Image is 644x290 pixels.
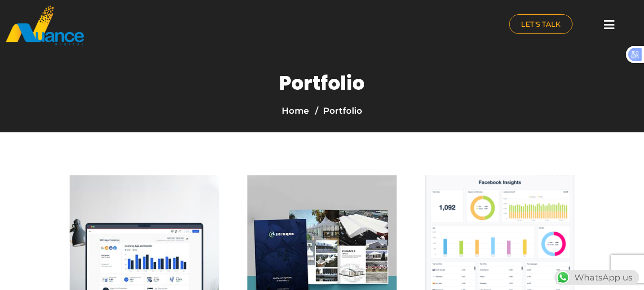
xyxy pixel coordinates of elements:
[313,104,362,118] li: Portfolio
[5,5,317,46] a: nuance-qatar_logo
[282,106,309,116] a: Home
[279,72,365,95] h1: Portfolio
[5,5,85,46] img: nuance-qatar_logo
[521,21,561,28] span: LET'S TALK
[554,272,639,283] a: WhatsAppWhatsApp us
[555,270,571,285] img: WhatsApp
[554,270,639,285] div: WhatsApp us
[509,14,572,34] a: LET'S TALK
